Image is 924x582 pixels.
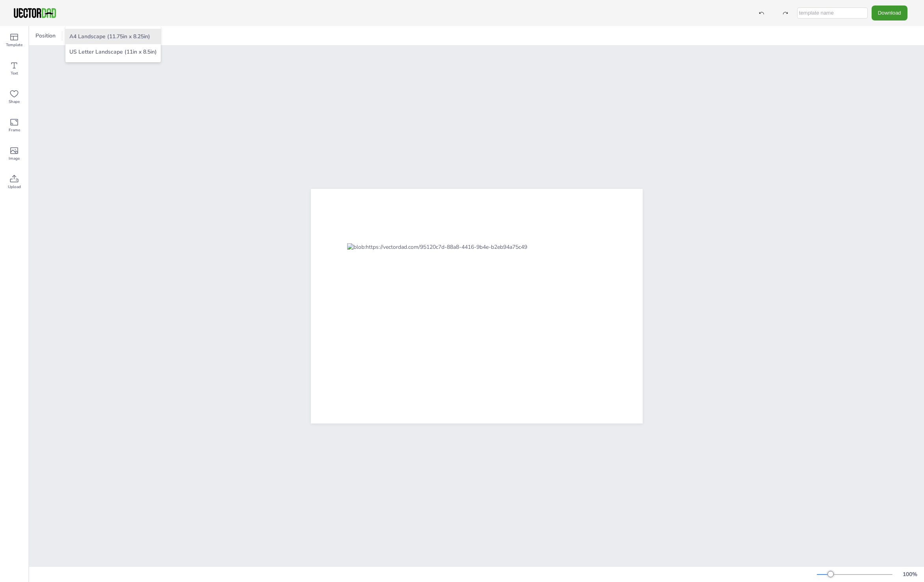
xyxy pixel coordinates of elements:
span: Position [34,32,57,39]
span: Shape [9,99,20,105]
img: VectorDad-1.png [13,7,57,19]
span: Image [9,155,20,162]
span: Text [11,70,18,76]
button: Download [872,6,907,20]
ul: Resize [65,26,161,62]
input: template name [797,7,868,19]
li: A4 Landscape (11.75in x 8.25in) [65,29,161,44]
span: Upload [8,184,21,190]
div: 100 % [900,571,919,578]
li: US Letter Landscape (11in x 8.5in) [65,44,161,60]
span: Template [6,42,22,48]
span: Frame [9,127,20,133]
